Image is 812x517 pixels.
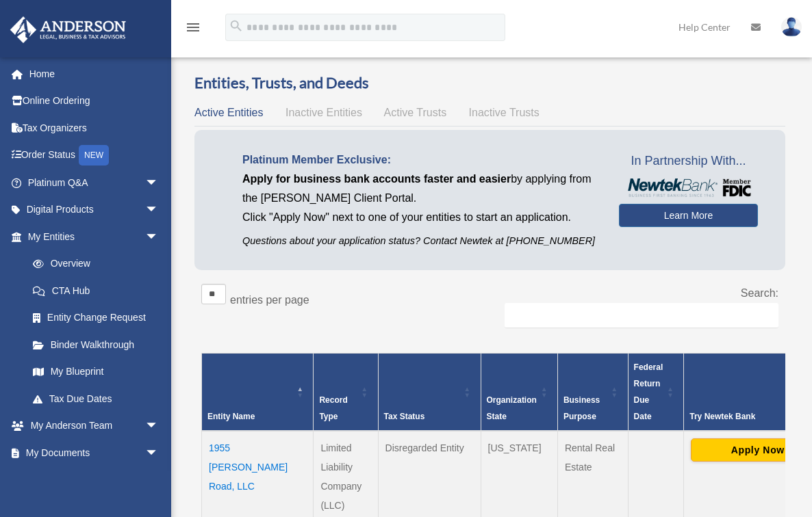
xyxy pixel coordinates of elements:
th: Record Type: Activate to sort [314,354,378,432]
i: menu [185,19,201,36]
a: Order StatusNEW [10,142,179,170]
a: CTA Hub [19,277,173,304]
span: Apply for business bank accounts faster and easier [242,173,511,185]
span: In Partnership With... [619,150,758,172]
a: Learn More [619,204,758,227]
p: Questions about your application status? Contact Newtek at [PHONE_NUMBER] [242,233,598,250]
span: Inactive Trusts [469,107,540,118]
img: Anderson Advisors Platinum Portal [6,16,130,43]
p: by applying from the [PERSON_NAME] Client Portal. [242,170,598,208]
th: Entity Name: Activate to invert sorting [202,354,314,432]
span: arrow_drop_down [145,466,173,494]
a: Platinum Q&Aarrow_drop_down [10,169,179,196]
a: Online Ordering [10,88,179,115]
span: arrow_drop_down [145,196,173,224]
span: Inactive Entities [286,107,362,118]
span: arrow_drop_down [145,223,173,251]
div: Try Newtek Bank [689,408,811,425]
i: search [229,18,244,34]
span: arrow_drop_down [145,169,173,197]
a: Binder Walkthrough [19,331,173,358]
span: arrow_drop_down [145,412,173,440]
p: Platinum Member Exclusive: [242,150,598,170]
label: entries per page [230,294,309,306]
div: NEW [79,145,109,165]
a: My Entitiesarrow_drop_down [10,223,173,250]
p: Click "Apply Now" next to one of your entities to start an application. [242,208,598,227]
a: menu [185,24,201,36]
a: Entity Change Request [19,304,173,332]
a: My Anderson Teamarrow_drop_down [10,412,179,440]
a: Tax Due Dates [19,385,173,412]
th: Tax Status: Activate to sort [378,354,481,432]
span: Active Trusts [384,107,447,118]
span: arrow_drop_down [145,439,173,467]
img: User Pic [781,17,802,37]
a: My Blueprint [19,358,173,386]
label: Search: [741,287,778,299]
img: NewtekBankLogoSM.png [626,178,751,197]
h3: Entities, Trusts, and Deeds [194,72,785,94]
a: Digital Productsarrow_drop_down [10,196,179,224]
th: Business Purpose: Activate to sort [557,354,628,432]
a: Online Learningarrow_drop_down [10,466,179,494]
th: Federal Return Due Date: Activate to sort [628,354,684,432]
th: Organization State: Activate to sort [481,354,557,432]
span: Record Type [319,395,347,421]
span: Business Purpose [563,395,600,421]
span: Tax Status [384,412,425,421]
a: My Documentsarrow_drop_down [10,439,179,466]
span: Federal Return Due Date [634,362,663,421]
a: Overview [19,250,166,278]
span: Organization State [487,395,537,421]
span: Entity Name [207,412,255,421]
a: Home [10,60,179,88]
a: Tax Organizers [10,114,179,142]
span: Active Entities [194,107,263,118]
